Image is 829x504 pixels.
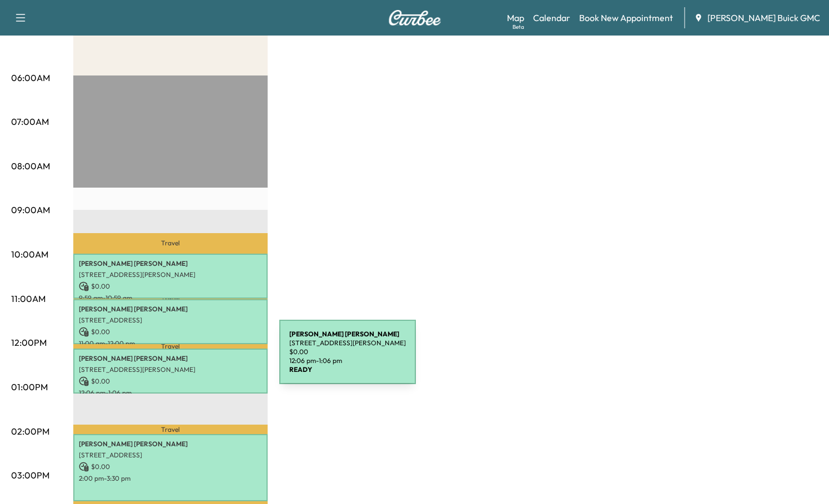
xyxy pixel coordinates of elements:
span: [PERSON_NAME] Buick GMC [707,11,820,24]
p: $ 0.00 [79,281,262,291]
p: $ 0.00 [79,376,262,386]
p: [PERSON_NAME] [PERSON_NAME] [79,305,262,314]
p: 11:00 am - 12:00 pm [79,339,262,348]
p: 12:00PM [11,336,47,349]
p: [STREET_ADDRESS] [79,451,262,460]
p: 09:00AM [11,203,50,216]
p: Travel [73,344,268,349]
a: Calendar [533,11,570,24]
p: 12:06 pm - 1:06 pm [79,389,262,397]
p: Travel [73,425,268,434]
a: Book New Appointment [579,11,673,24]
p: 10:00AM [11,248,48,261]
p: 02:00PM [11,425,49,438]
p: $ 0.00 [79,462,262,472]
p: 03:00PM [11,468,49,482]
div: Beta [513,23,524,31]
p: 9:59 am - 10:59 am [79,294,262,303]
a: MapBeta [507,11,524,24]
p: [STREET_ADDRESS][PERSON_NAME] [79,365,262,374]
p: 01:00PM [11,380,48,394]
p: [STREET_ADDRESS][PERSON_NAME] [79,270,262,279]
p: [STREET_ADDRESS] [79,316,262,325]
p: 11:00AM [11,292,46,305]
p: Travel [73,299,268,299]
img: Curbee Logo [388,10,441,26]
p: 2:00 pm - 3:30 pm [79,474,262,483]
p: 06:00AM [11,71,50,84]
p: [PERSON_NAME] [PERSON_NAME] [79,259,262,268]
p: 07:00AM [11,115,49,128]
p: Travel [73,233,268,254]
p: 08:00AM [11,159,50,173]
p: [PERSON_NAME] [PERSON_NAME] [79,354,262,363]
p: [PERSON_NAME] [PERSON_NAME] [79,440,262,448]
p: $ 0.00 [79,327,262,337]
